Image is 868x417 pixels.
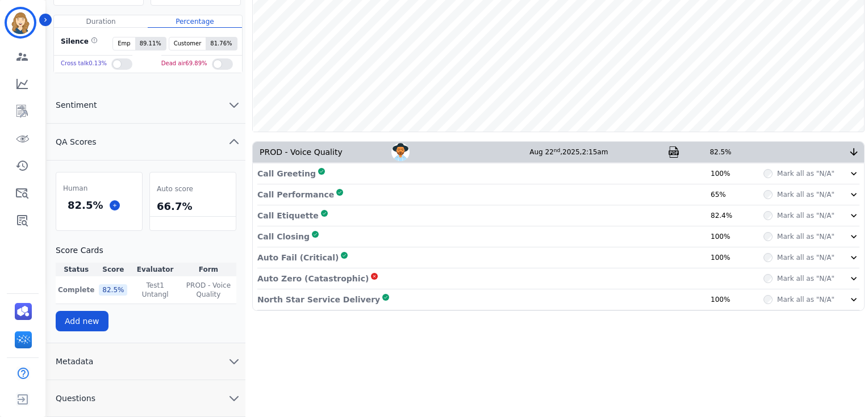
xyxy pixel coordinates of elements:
label: Mark all as "N/A" [777,274,834,283]
span: 2:15am [582,148,608,156]
span: QA Scores [47,136,106,148]
p: Call Performance [257,189,334,200]
div: 66.7% [155,196,231,216]
svg: chevron down [227,355,241,368]
div: 82.5% [710,148,823,157]
img: Bordered avatar [7,9,34,36]
div: 65% [711,190,739,199]
label: Mark all as "N/A" [777,232,834,241]
p: Auto Zero (Catastrophic) [257,273,369,284]
button: Metadata chevron down [47,343,245,380]
div: Duration [54,15,148,28]
span: PROD - Voice Quality [183,281,234,299]
div: 100% [711,232,739,241]
span: Metadata [47,356,102,367]
span: 81.76 % [206,37,236,50]
button: Sentiment chevron down [47,87,245,124]
th: Score [97,263,130,276]
div: Auto score [155,182,231,196]
p: North Star Service Delivery [257,294,380,305]
div: PROD - Voice Quality [253,142,366,162]
p: Call Closing [257,231,310,242]
div: Aug 22 , 2025 , [529,148,643,157]
span: Human [63,184,87,193]
label: Mark all as "N/A" [777,253,834,262]
th: Status [56,263,97,276]
p: Call Greeting [257,168,316,179]
div: Cross talk 0.13 % [61,56,107,72]
span: Customer [169,37,206,50]
div: 82.5 % [65,195,105,215]
p: Auto Fail (Critical) [257,252,339,263]
img: Avatar [391,143,410,161]
label: Mark all as "N/A" [777,169,834,178]
button: Add new [56,311,108,331]
img: qa-pdf.svg [668,146,679,158]
th: Form [181,263,236,276]
div: 100% [711,295,739,304]
button: Questions chevron down [47,380,245,417]
svg: chevron down [227,98,241,112]
svg: chevron down [227,391,241,405]
th: Evaluator [130,263,180,276]
span: Sentiment [47,99,106,111]
div: Dead air 69.89 % [161,56,207,72]
p: Test1 Untangl [132,281,178,299]
div: Silence [59,37,98,50]
label: Mark all as "N/A" [777,295,834,304]
label: Mark all as "N/A" [777,190,834,199]
label: Mark all as "N/A" [777,211,834,220]
div: 100% [711,253,739,262]
sup: nd [554,148,560,153]
p: Call Etiquette [257,210,319,221]
p: Complete [58,285,94,294]
div: 82.5 % [99,284,127,296]
button: QA Scores chevron up [47,124,245,161]
div: Percentage [148,15,241,28]
span: Questions [47,393,105,404]
span: Emp [113,37,135,50]
h3: Score Cards [56,245,236,256]
svg: chevron up [227,135,241,149]
div: 82.4% [711,211,739,220]
div: 100% [711,169,739,178]
span: 89.11 % [135,37,166,50]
